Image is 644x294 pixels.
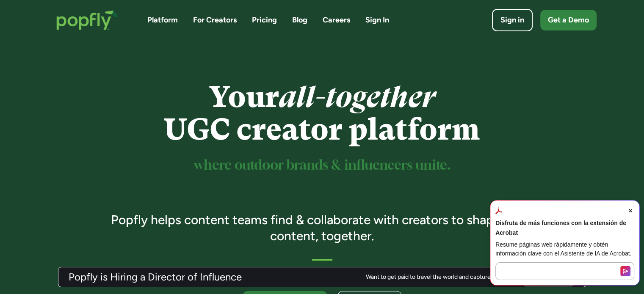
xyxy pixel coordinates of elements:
a: Sign in [492,9,533,31]
a: Sign In [365,15,389,25]
div: Want to get paid to travel the world and capture content? [366,274,516,280]
a: home [48,2,127,38]
a: Pricing [252,15,277,25]
a: Platform [147,15,178,25]
em: all-together [279,80,435,114]
a: For Creators [193,15,237,25]
a: Blog [292,15,307,25]
a: Get a Demo [540,10,597,30]
div: Sign in [500,15,524,25]
a: Careers [323,15,350,25]
h1: Your UGC creator platform [99,81,545,146]
h3: Popfly helps content teams find & collaborate with creators to shape great content, together. [99,212,545,244]
div: Get a Demo [548,15,589,25]
sup: where outdoor brands & influencers unite. [194,159,451,172]
h3: Popfly is Hiring a Director of Influence [69,272,242,282]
